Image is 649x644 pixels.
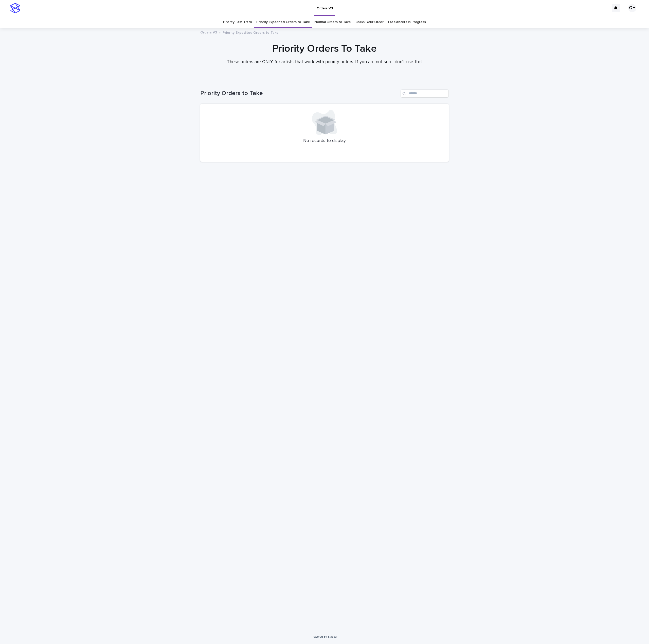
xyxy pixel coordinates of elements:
a: Priority Expedited Orders to Take [256,16,310,28]
a: Orders V3 [200,29,217,35]
a: Normal Orders to Take [314,16,351,28]
input: Search [401,90,449,98]
h1: Priority Orders To Take [200,43,449,55]
p: No records to display [206,138,443,144]
p: Priority Expedited Orders to Take [223,29,279,35]
a: Powered By Stacker [312,635,337,638]
p: These orders are ONLY for artists that work with priority orders. If you are not sure, don't use ... [223,59,426,65]
div: OH [628,4,636,12]
a: Check Your Order [355,16,384,28]
a: Freelancers in Progress [388,16,426,28]
a: Priority Fast Track [223,16,252,28]
img: stacker-logo-s-only.png [10,3,20,13]
h1: Priority Orders to Take [200,90,399,97]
